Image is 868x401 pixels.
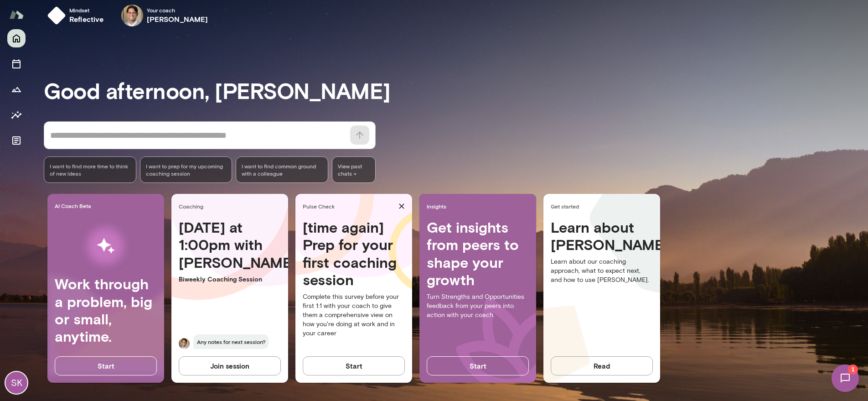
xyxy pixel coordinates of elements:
[5,372,27,394] div: SK
[551,219,653,254] h4: Learn about [PERSON_NAME]
[179,219,281,271] h4: [DATE] at 1:00pm with [PERSON_NAME]
[147,14,208,25] h6: [PERSON_NAME]
[65,217,146,275] img: AI Workflows
[9,6,24,23] img: Mento
[7,131,26,150] button: Documents
[303,356,405,375] button: Start
[140,156,232,183] div: I want to prep for my upcoming coaching session
[50,162,130,177] span: I want to find more time to think of new ideas
[7,106,26,124] button: Insights
[115,1,215,30] div: Vijay RajendranYour coach[PERSON_NAME]
[69,14,104,25] h6: reflective
[427,356,529,375] button: Start
[179,356,281,375] button: Join session
[146,162,227,177] span: I want to prep for my upcoming coaching session
[55,202,160,209] span: AI Coach Beta
[55,356,157,375] button: Start
[303,219,405,289] h4: [time again] Prep for your first coaching session
[7,29,26,47] button: Home
[47,6,66,25] img: mindset
[44,78,868,103] h3: Good afternoon, [PERSON_NAME]
[242,162,322,177] span: I want to find common ground with a colleague
[179,203,284,210] span: Coaching
[44,1,111,30] button: Mindsetreflective
[332,156,376,183] span: View past chats ->
[7,80,26,99] button: Growth Plan
[179,338,190,349] img: Vijay
[551,203,656,210] span: Get started
[121,5,143,26] img: Vijay Rajendran
[427,219,529,289] h4: Get insights from peers to shape your growth
[147,6,208,14] span: Your coach
[193,334,269,349] span: Any notes for next session?
[303,203,395,210] span: Pulse Check
[179,275,281,284] p: Biweekly Coaching Session
[551,257,653,285] p: Learn about our coaching approach, what to expect next, and how to use [PERSON_NAME].
[427,203,532,210] span: Insights
[69,6,104,14] span: Mindset
[7,55,26,73] button: Sessions
[551,356,653,375] button: Read
[427,292,529,320] p: Turn Strengths and Opportunities feedback from your peers into action with your coach.
[55,275,157,345] h4: Work through a problem, big or small, anytime.
[236,156,328,183] div: I want to find common ground with a colleague
[44,156,136,183] div: I want to find more time to think of new ideas
[303,292,405,338] p: Complete this survey before your first 1:1 with your coach to give them a comprehensive view on h...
